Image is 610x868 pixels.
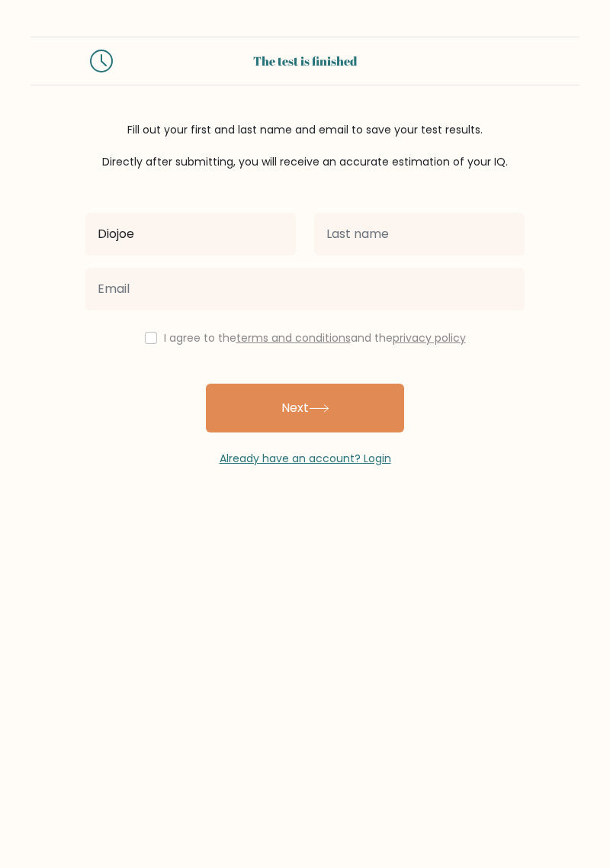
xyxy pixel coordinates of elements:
div: Fill out your first and last name and email to save your test results. Directly after submitting,... [30,122,579,170]
div: The test is finished [131,52,479,70]
a: privacy policy [393,330,466,346]
a: Already have an account? Login [220,451,391,466]
label: I agree to the and the [164,330,466,346]
input: First name [85,213,296,256]
input: Last name [314,213,525,256]
button: Next [206,384,404,432]
a: terms and conditions [236,330,351,346]
input: Email [85,268,525,310]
